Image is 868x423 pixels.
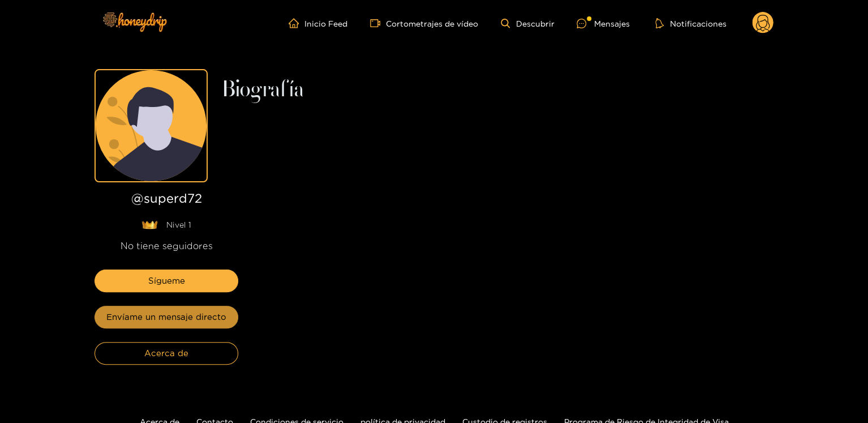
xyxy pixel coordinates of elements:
[94,342,238,365] button: Acerca de
[141,220,158,229] img: grado de nivel
[669,19,726,28] font: Notificaciones
[652,18,729,29] button: Notificaciones
[94,306,238,328] button: Envíame un mensaje directo
[370,18,478,28] a: Cortometrajes de vídeo
[515,19,554,28] font: Descubrir
[131,191,144,205] font: @
[501,19,554,28] a: Descubrir
[94,270,238,292] button: Sígueme
[166,220,191,229] font: Nivel 1
[370,18,386,28] span: cámara de vídeo
[386,19,478,28] font: Cortometrajes de vídeo
[221,79,304,101] font: Biografía
[289,18,347,28] a: Inicio Feed
[304,19,347,28] font: Inicio Feed
[144,348,188,358] font: Acerca de
[289,18,304,28] span: hogar
[144,191,202,205] font: superd72
[121,241,213,251] font: No tiene seguidores
[148,276,185,285] font: Sígueme
[594,19,629,28] font: Mensajes
[106,312,226,322] font: Envíame un mensaje directo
